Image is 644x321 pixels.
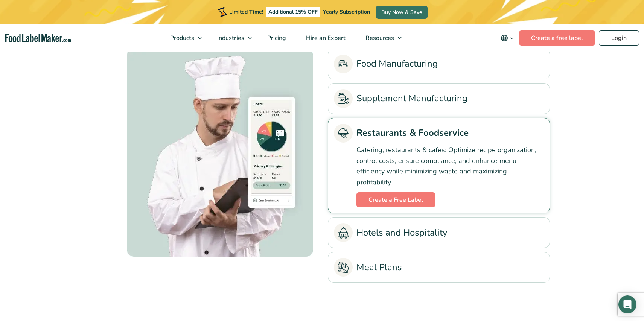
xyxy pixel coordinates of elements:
[160,24,206,52] a: Products
[618,295,636,313] div: Open Intercom Messenger
[328,83,550,114] li: Supplement Manufacturing
[266,7,320,17] span: Additional 15% OFF
[334,258,544,277] a: Meal Plans
[334,89,544,108] a: Supplement Manufacturing
[257,24,294,52] a: Pricing
[215,34,245,42] span: Industries
[356,145,544,188] p: Catering, restaurants & cafes: Optimize recipe organization, control costs, ensure compliance, an...
[334,124,544,143] a: Restaurants & Foodservice
[304,34,346,42] span: Hire an Expert
[323,8,370,15] span: Yearly Subscription
[356,24,405,52] a: Resources
[296,24,354,52] a: Hire an Expert
[363,34,395,42] span: Resources
[328,118,550,213] li: Restaurants & Foodservice
[356,192,435,207] a: Create a Free Label
[207,24,256,52] a: Industries
[334,55,544,73] a: Food Manufacturing
[328,252,550,283] li: Meal Plans
[328,49,550,79] li: Food Manufacturing
[94,49,317,257] div: Restaurants & Foodservice
[519,30,595,46] a: Create a free label
[376,6,428,19] a: Buy Now & Save
[168,34,195,42] span: Products
[229,8,263,15] span: Limited Time!
[265,34,287,42] span: Pricing
[328,217,550,248] li: Hotels and Hospitality
[599,30,639,46] a: Login
[334,223,544,242] a: Hotels and Hospitality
